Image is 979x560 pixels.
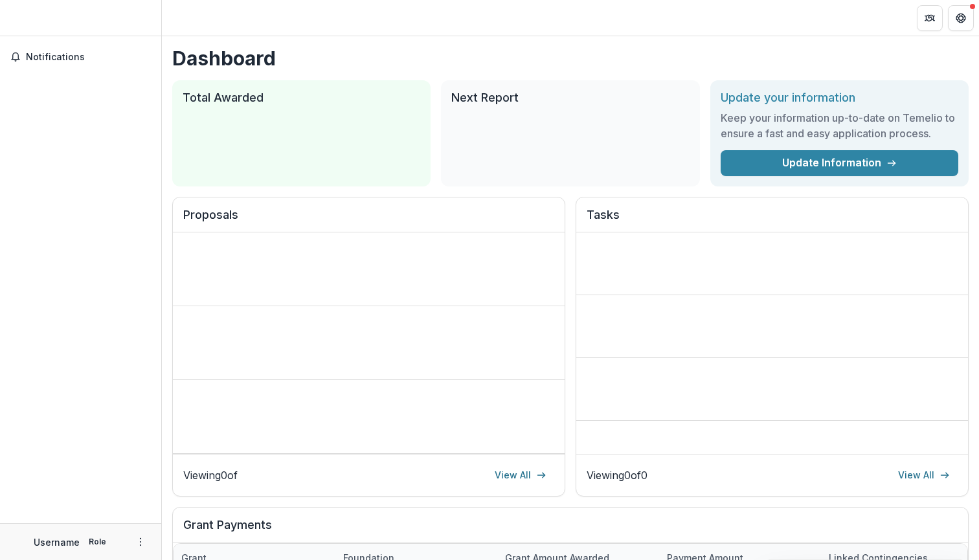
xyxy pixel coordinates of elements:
[721,91,958,105] h2: Update your information
[183,91,420,105] h2: Total Awarded
[5,47,156,67] button: Notifications
[721,150,958,176] a: Update Information
[85,536,110,548] p: Role
[451,91,689,105] h2: Next Report
[183,208,554,232] h2: Proposals
[172,47,969,70] h1: Dashboard
[587,467,647,483] p: Viewing 0 of 0
[587,208,958,232] h2: Tasks
[183,518,958,543] h2: Grant Payments
[890,465,958,486] a: View All
[917,5,943,31] button: Partners
[948,5,974,31] button: Get Help
[133,534,148,550] button: More
[721,110,958,141] h3: Keep your information up-to-date on Temelio to ensure a fast and easy application process.
[26,52,151,63] span: Notifications
[487,465,554,486] a: View All
[183,467,238,483] p: Viewing 0 of
[34,535,80,549] p: Username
